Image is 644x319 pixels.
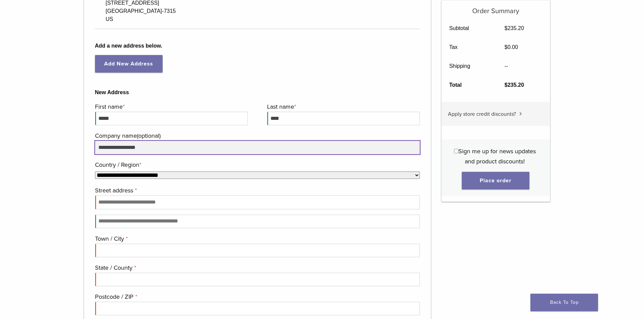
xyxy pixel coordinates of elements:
span: $ [504,25,507,31]
span: (optional) [137,132,161,139]
label: Country / Region [95,160,419,170]
img: caret.svg [519,112,522,115]
th: Subtotal [442,19,497,38]
label: Last name [267,102,418,112]
label: Town / City [95,234,419,244]
span: Apply store credit discounts? [448,111,516,117]
label: Company name [95,131,419,141]
h5: Order Summary [442,0,550,15]
input: Sign me up for news updates and product discounts! [454,149,458,153]
label: Postcode / ZIP [95,292,419,302]
span: $ [504,82,507,88]
th: Tax [442,38,497,57]
bdi: 235.20 [504,25,524,31]
a: Add New Address [95,55,163,73]
span: $ [504,44,507,50]
b: Add a new address below. [95,42,420,50]
span: Sign me up for news updates and product discounts! [458,148,536,165]
th: Total [442,76,497,95]
button: Place order [462,172,529,189]
label: Street address [95,185,419,195]
label: State / County [95,263,419,273]
a: Back To Top [530,294,598,311]
bdi: 0.00 [504,44,518,50]
label: First name [95,102,246,112]
b: New Address [95,88,420,97]
bdi: 235.20 [504,82,524,88]
th: Shipping [442,57,497,76]
span: -- [504,63,508,69]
